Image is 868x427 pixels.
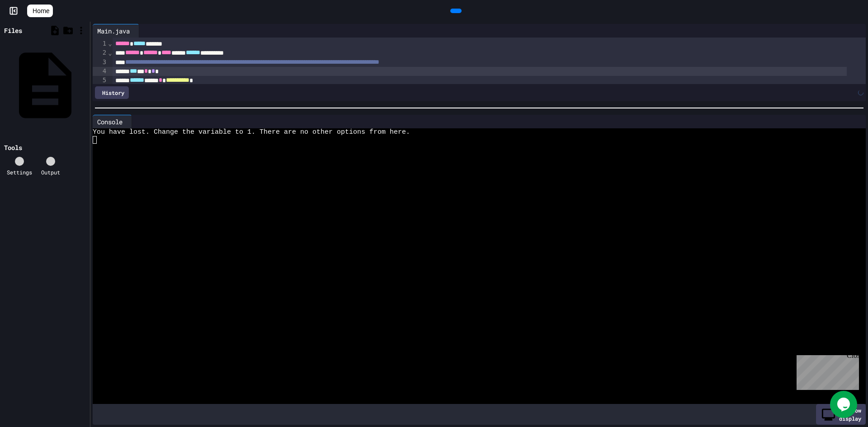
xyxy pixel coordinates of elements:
div: Files [4,26,22,35]
iframe: chat widget [830,391,859,418]
div: Show display [816,404,866,425]
div: Tools [4,143,22,152]
iframe: chat widget [793,352,859,390]
div: Chat with us now!Close [4,4,62,57]
div: Main.java [93,24,139,38]
div: 3 [93,58,108,67]
div: 4 [93,67,108,76]
div: Main.java [93,26,134,36]
div: 2 [93,48,108,57]
div: Console [93,117,127,127]
div: Output [41,168,60,176]
div: 1 [93,39,108,48]
span: Home [33,6,49,15]
div: 5 [93,76,108,85]
div: Settings [7,168,32,176]
a: Home [27,5,53,17]
span: You have lost. Change the variable to 1. There are no other options from here. [93,128,410,136]
div: History [95,86,129,99]
span: Fold line [108,40,112,47]
div: Console [93,115,132,128]
span: Fold line [108,49,112,56]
